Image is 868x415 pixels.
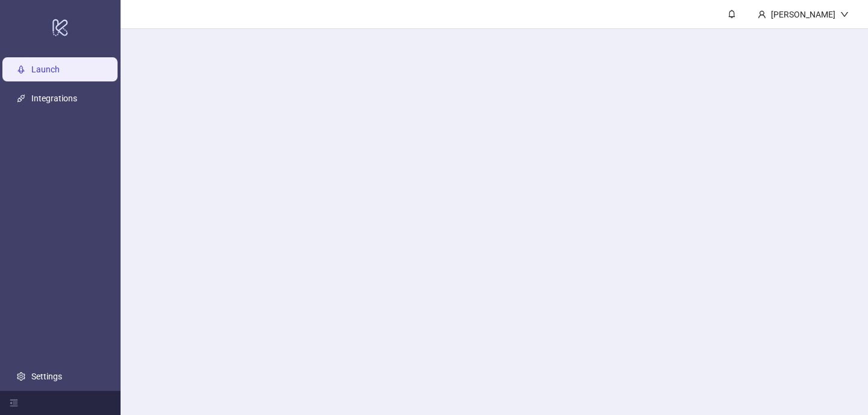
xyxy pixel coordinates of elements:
span: menu-fold [10,399,18,407]
a: Launch [31,65,60,74]
span: user [758,10,766,19]
a: Settings [31,372,62,381]
span: down [840,10,849,19]
div: [PERSON_NAME] [766,8,840,21]
span: bell [728,10,736,18]
a: Integrations [31,93,77,103]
